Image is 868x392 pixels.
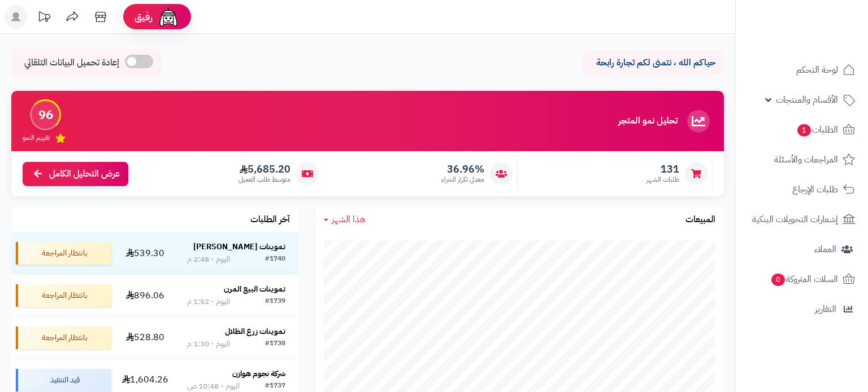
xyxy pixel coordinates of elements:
a: تحديثات المنصة [30,6,58,31]
span: رفيق [134,10,153,24]
img: logo-2.png [791,30,857,54]
strong: تموينات [PERSON_NAME] [193,241,285,253]
td: 528.80 [116,317,174,359]
div: اليوم - 2:48 م [187,254,230,265]
div: #1737 [265,381,285,392]
span: طلبات الشهر [646,175,679,184]
span: طلبات الإرجاع [792,182,838,197]
h3: تحليل نمو المتجر [618,116,678,126]
span: 1 [797,124,811,136]
div: اليوم - 10:48 ص [187,381,240,392]
td: 539.30 [116,232,174,274]
span: عرض التحليل الكامل [49,168,120,180]
strong: تموينات البيع المرن [224,283,285,295]
span: متوسط طلب العميل [238,175,290,184]
div: #1740 [265,254,285,265]
span: 5,685.20 [238,163,290,175]
p: حياكم الله ، نتمنى لكم تجارة رابحة [591,56,715,69]
span: هذا الشهر [332,213,366,226]
span: إعادة تحميل البيانات التلقائي [24,56,119,69]
span: معدل تكرار الشراء [441,175,484,184]
a: المراجعات والأسئلة [743,146,861,173]
span: الطلبات [796,122,838,138]
h3: المبيعات [685,215,715,225]
img: ai-face.png [157,6,180,28]
a: لوحة التحكم [743,56,861,83]
a: الطلبات1 [743,116,861,143]
a: هذا الشهر [324,213,366,226]
h3: آخر الطلبات [250,215,290,225]
a: طلبات الإرجاع [743,176,861,203]
span: المراجعات والأسئلة [774,152,838,168]
a: السلات المتروكة0 [743,266,861,293]
span: 131 [646,163,679,175]
div: بانتظار المراجعة [16,242,111,265]
div: اليوم - 1:30 م [187,338,230,350]
span: الأقسام والمنتجات [776,92,838,108]
div: اليوم - 1:52 م [187,296,230,307]
span: العملاء [814,241,836,257]
div: #1738 [265,338,285,350]
div: قيد التنفيذ [16,369,111,391]
span: إشعارات التحويلات البنكية [752,212,838,227]
span: لوحة التحكم [796,62,838,78]
div: #1739 [265,296,285,307]
a: إشعارات التحويلات البنكية [743,206,861,233]
div: بانتظار المراجعة [16,284,111,307]
td: 896.06 [116,275,174,316]
a: عرض التحليل الكامل [23,162,128,186]
span: التقارير [815,301,836,317]
span: 36.96% [441,163,484,175]
strong: شركة نجوم هوازن [232,368,285,380]
a: التقارير [743,296,861,323]
a: العملاء [743,236,861,263]
span: السلات المتروكة [770,271,838,287]
div: بانتظار المراجعة [16,327,111,349]
span: تقييم النمو [23,133,50,143]
span: 0 [771,274,785,286]
strong: تموينات زرع الظلال [225,325,285,337]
